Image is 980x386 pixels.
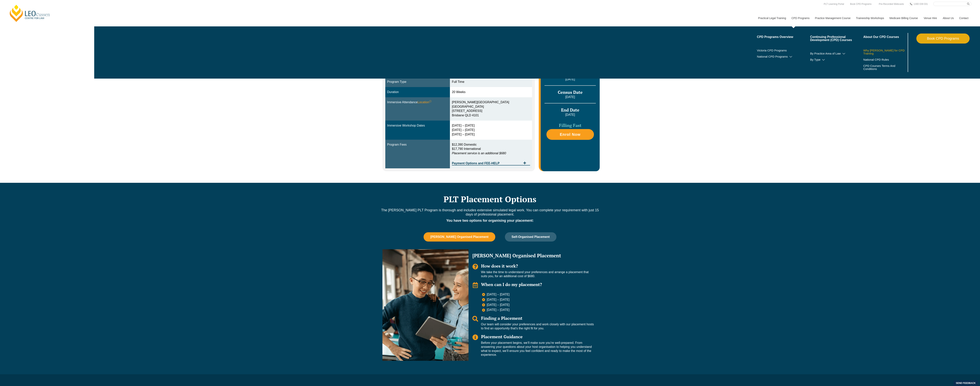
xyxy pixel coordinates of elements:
span: [DATE] – [DATE] [486,298,510,302]
em: Placement service is an additional $680 [452,152,506,155]
span: [DATE] – [DATE] [486,303,510,307]
a: 1300 039 031 [913,2,929,6]
span: Census Date [558,89,583,95]
span: [DATE] – [DATE] [486,293,510,297]
div: Immersive Workshop Dates [387,123,448,128]
div: 20 Weeks [452,90,530,94]
div: Tabs. Open items with Enter or Space, close with Escape and navigate using the Arrow keys. [382,29,535,171]
p: The [PERSON_NAME] PLT Program is thorough and includes extensive simulated legal work. You can co... [381,208,600,216]
p: [DATE] [545,77,596,81]
span: Self-Organised Placement [512,235,550,239]
a: Venue Hire [921,10,940,26]
iframe: LiveChat chat widget [893,287,970,376]
a: National CPD Rules [863,58,907,61]
span: Finding a Placement [481,315,522,321]
div: Tabs. Open items with Enter or Space, close with Escape and navigate using the Arrow keys. [381,232,600,363]
a: Practice Management Course [812,10,853,26]
span: End Date [561,107,579,113]
strong: You have two options for organising your placement: [446,219,534,222]
span: Payment Options and FEE-HELP [452,162,521,165]
a: Book CPD Programs [849,2,872,6]
div: Full Time [452,80,530,84]
div: [DATE] – [DATE] [DATE] – [DATE] [DATE] – [DATE] [452,123,530,137]
a: CPD Programs Overview [757,35,810,39]
p: Before your placement begins, we’ll make sure you’re well-prepared. From answering your questions... [481,341,594,357]
span: 1300 039 031 [914,3,928,5]
h2: PLT Placement Options [381,194,600,204]
a: Practical Legal Training [755,10,789,26]
p: We take the time to understand your preferences and arrange a placement that suits you, for an ad... [481,270,594,278]
a: Medicare Billing Course [887,10,921,26]
a: About Our CPD Courses [863,35,907,39]
sup: ⓘ [429,100,431,103]
span: [DATE] – [DATE] [486,308,510,312]
div: Program Fees [387,143,448,147]
a: [PERSON_NAME] Centre for Law [9,4,51,22]
span: How does it work? [481,263,518,269]
p: Our team will consider your preferences and work closely with our placement hosts to find an oppo... [481,322,594,331]
p: [DATE] [545,95,596,99]
a: CPD Courses Terms And Conditions [863,64,897,70]
span: $17,790 International [452,147,481,150]
span: Filling Fast [559,123,581,128]
h2: [PERSON_NAME] Organised Placement [472,253,594,258]
a: Why [PERSON_NAME] for CPD Training [863,49,907,55]
a: By Type [810,58,863,61]
div: Duration [387,90,448,94]
p: [DATE] [545,113,596,117]
a: PLT Learning Portal [823,2,845,6]
a: By Practice Area of Law [810,52,863,55]
a: Book CPD Programs [916,34,970,44]
span: Placement Guidance [481,334,523,339]
a: Enrol Now [546,129,594,140]
a: Victoria CPD Programs [757,49,810,52]
a: Traineeship Workshops [853,10,887,26]
a: Contact [956,10,971,26]
a: CPD Programs [788,10,812,26]
span: [PERSON_NAME] Organised Placement [430,235,488,239]
a: National CPD Programs [757,55,810,58]
a: Continuing Professional Development (CPD) Courses [810,35,863,42]
span: $12,390 Domestic [452,143,477,146]
span: When can I do my placement? [481,282,542,287]
a: Pre-Recorded Webcasts [878,2,905,6]
a: About Us [940,10,956,26]
div: Immersive Attendance [387,100,448,105]
span: Location [418,100,432,105]
span: Enrol Now [560,133,580,136]
div: [PERSON_NAME][GEOGRAPHIC_DATA] [GEOGRAPHIC_DATA] [STREET_ADDRESS] Brisbane QLD 4101 [452,100,530,118]
div: Program Type [387,80,448,84]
